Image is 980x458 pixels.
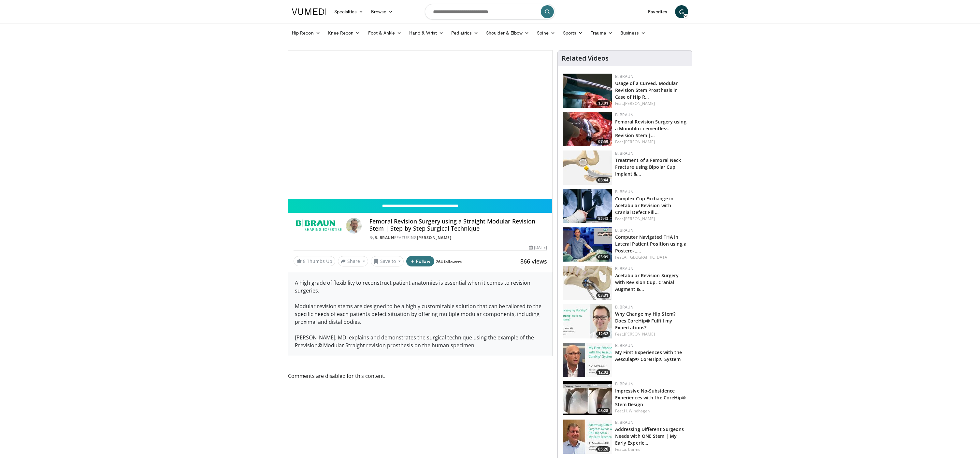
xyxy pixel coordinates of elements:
[615,139,686,145] div: Feat.
[529,245,547,250] div: [DATE]
[615,420,633,425] a: B. Braun
[596,369,610,375] span: 12:02
[563,343,612,377] img: d73e04c3-288b-4a17-9b46-60ae1f641967.jpg.150x105_q85_crop-smart_upscale.jpg
[371,256,404,266] button: Save to
[369,218,547,232] h4: Femoral Revision Surgery using a Straight Modular Revision Stem | Step-by-Step Surgical Technique
[563,74,612,108] img: 3f0fddff-fdec-4e4b-bfed-b21d85259955.150x105_q85_crop-smart_upscale.jpg
[596,216,610,222] span: 55:43
[563,266,612,300] a: 03:31
[292,8,326,15] img: VuMedi Logo
[364,26,406,39] a: Foot & Ankle
[406,256,434,266] button: Follow
[417,235,452,240] a: [PERSON_NAME]
[596,177,610,183] span: 03:44
[563,227,612,262] a: 03:09
[615,195,673,215] a: Complex Cup Exchange in Acetabular Revision with Cranial Defect Fill…
[563,420,612,454] img: 7b41c829-2d1c-4065-9c2d-b67e4aa25654.jpg.150x105_q85_crop-smart_upscale.jpg
[587,26,616,39] a: Trauma
[563,420,612,454] a: 05:26
[482,26,533,39] a: Shoulder & Elbow
[294,256,335,266] a: 8 Thumbs Up
[624,216,655,222] a: [PERSON_NAME]
[615,381,633,387] a: B. Braun
[615,119,686,138] a: Femoral Revision Surgery using a Monobloc cementless Revision Stem |…
[624,101,655,106] a: [PERSON_NAME]
[563,343,612,377] a: 12:02
[533,26,559,39] a: Spine
[563,112,612,146] img: 97950487-ad54-47b6-9334-a8a64355b513.150x105_q85_crop-smart_upscale.jpg
[563,74,612,108] a: 13:01
[563,304,612,338] img: 91b111a7-5173-4914-9915-8ee52757365d.jpg.150x105_q85_crop-smart_upscale.jpg
[644,5,671,18] a: Favorites
[615,234,686,254] a: Computer Navigated THA in Lateral Patient Position using a Postero-L…
[615,254,686,260] div: Feat.
[563,266,612,300] img: 44575493-eacc-451e-831c-71696420bc06.150x105_q85_crop-smart_upscale.jpg
[338,256,368,266] button: Share
[615,331,686,337] div: Feat.
[294,218,343,234] img: B. Braun
[615,227,633,233] a: B. Braun
[675,5,688,18] a: G
[615,112,633,118] a: B. Braun
[624,408,650,414] a: H. Windhagen
[615,80,678,100] a: Usage of a Curved, Modular Revision Stem Prosthesis in Case of Hip R…
[624,331,655,337] a: [PERSON_NAME]
[562,54,609,62] h4: Related Videos
[288,272,552,356] div: A high grade of flexibility to reconstruct patient anatomies is essential when it comes to revisi...
[615,408,686,414] div: Feat.
[367,5,397,18] a: Browse
[615,388,686,408] a: Impressive No-Subsidence Experiences with the CoreHip® Stem Design
[369,235,547,241] div: By FEATURING
[596,331,610,337] span: 12:32
[563,150,612,185] a: 03:44
[616,26,650,39] a: Business
[563,381,612,415] a: 08:28
[596,293,610,298] span: 03:31
[615,150,633,156] a: B. Braun
[615,266,633,271] a: B. Braun
[596,100,610,106] span: 13:01
[324,26,364,39] a: Knee Recon
[615,272,679,292] a: Acetabular Revision Surgery with Revision Cup, Cranial Augment &…
[520,257,547,265] span: 866 views
[346,218,362,234] img: Avatar
[615,311,675,331] a: Why Change my Hip Stem? Does CoreHip® Fulfill my Expectations?
[624,254,669,260] a: A. [GEOGRAPHIC_DATA]
[624,139,655,145] a: [PERSON_NAME]
[615,216,686,222] div: Feat.
[615,157,681,177] a: Treatment of a Femoral Neck Fracture using Bipolar Cup Implant &…
[447,26,482,39] a: Pediatrics
[374,235,394,240] a: B. Braun
[624,447,640,452] a: a. borms
[563,150,612,185] img: dd541074-bb98-4b7d-853b-83c717806bb5.jpg.150x105_q85_crop-smart_upscale.jpg
[563,189,612,223] img: 8b64c0ca-f349-41b4-a711-37a94bb885a5.jpg.150x105_q85_crop-smart_upscale.jpg
[425,4,555,20] input: Search topics, interventions
[563,112,612,146] a: 07:59
[615,189,633,194] a: B. Braun
[563,381,612,415] img: d2f97bc0-25d0-43ab-8f0a-b4da829c9faf.150x105_q85_crop-smart_upscale.jpg
[405,26,447,39] a: Hand & Wrist
[563,227,612,262] img: 11fc43c8-c25e-4126-ac60-c8374046ba21.jpg.150x105_q85_crop-smart_upscale.jpg
[596,254,610,260] span: 03:09
[563,189,612,223] a: 55:43
[596,446,610,452] span: 05:26
[615,349,682,362] a: My First Experiences with the Aesculap® CoreHip® System
[615,426,684,446] a: Addressing Different Surgeons Needs with ONE Stem | My Early Experie…
[615,74,633,79] a: B. Braun
[288,50,552,199] video-js: Video Player
[615,343,633,348] a: B. Braun
[596,408,610,414] span: 08:28
[596,139,610,145] span: 07:59
[563,304,612,338] a: 12:32
[288,26,324,39] a: Hip Recon
[303,258,306,264] span: 8
[288,372,553,380] span: Comments are disabled for this content.
[615,447,686,452] div: Feat.
[615,304,633,310] a: B. Braun
[559,26,587,39] a: Sports
[615,101,686,107] div: Feat.
[330,5,367,18] a: Specialties
[436,259,462,265] a: 264 followers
